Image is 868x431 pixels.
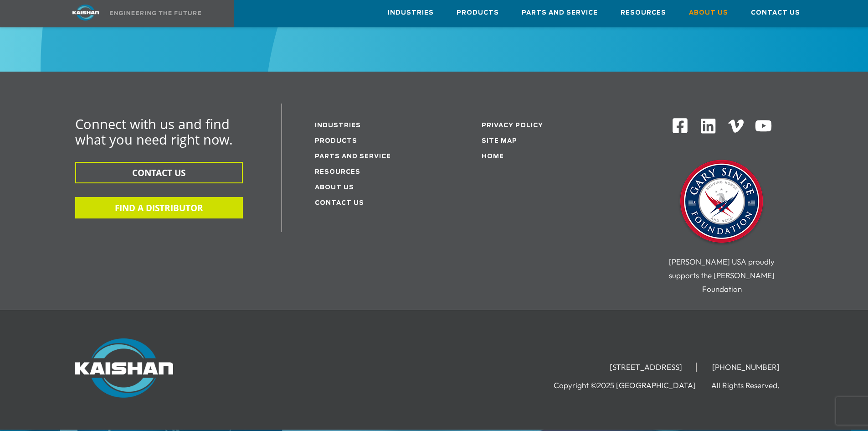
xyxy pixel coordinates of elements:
a: Parts and service [315,154,391,160]
img: kaishan logo [51,5,120,21]
span: Resources [621,8,666,18]
a: Site Map [482,138,517,144]
a: Parts and Service [522,0,598,25]
button: FIND A DISTRIBUTOR [75,197,243,218]
span: Products [457,8,499,18]
li: [PHONE_NUMBER] [699,363,793,372]
img: Kaishan [75,338,173,398]
img: Youtube [755,117,772,135]
a: Contact Us [751,0,800,25]
span: Connect with us and find what you need right now. [75,115,233,148]
a: About Us [689,0,728,25]
li: [STREET_ADDRESS] [596,363,697,372]
img: Engineering the future [110,11,201,15]
a: Resources [621,0,666,25]
a: Home [482,154,504,160]
a: Resources [315,169,360,175]
li: Copyright ©2025 [GEOGRAPHIC_DATA] [554,381,709,390]
span: About Us [689,8,728,18]
img: Gary Sinise Foundation [676,157,767,248]
img: Linkedin [699,117,717,135]
a: About Us [315,185,354,191]
li: All Rights Reserved. [711,381,793,390]
a: Industries [388,0,434,25]
a: Products [457,0,499,25]
button: CONTACT US [75,162,243,183]
img: Vimeo [728,119,744,133]
a: Products [315,138,357,144]
span: Industries [388,8,434,18]
span: [PERSON_NAME] USA proudly supports the [PERSON_NAME] Foundation [669,257,775,294]
a: Industries [315,123,361,129]
img: Facebook [672,117,688,134]
a: Contact Us [315,200,364,206]
span: Parts and Service [522,8,598,18]
span: Contact Us [751,8,800,18]
a: Privacy Policy [482,123,543,129]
